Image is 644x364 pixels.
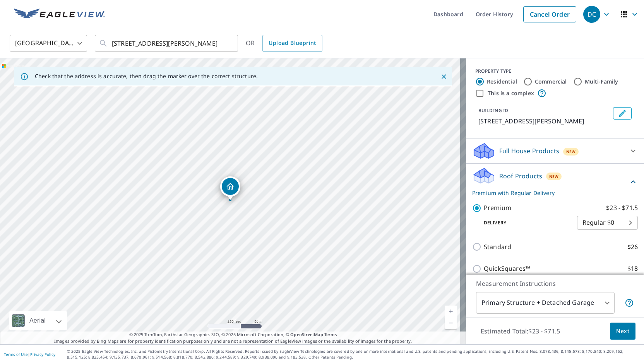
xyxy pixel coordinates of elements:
button: Next [610,323,635,340]
span: © 2025 TomTom, Earthstar Geographics SIO, © 2025 Microsoft Corporation, © [129,332,337,338]
a: OpenStreetMap [290,332,323,337]
div: DC [583,6,600,23]
p: Premium [484,203,511,213]
div: Roof ProductsNewPremium with Regular Delivery [472,167,638,197]
p: $18 [627,264,638,273]
a: Current Level 17, Zoom Out [445,317,457,329]
input: Search by address or latitude-longitude [112,32,222,54]
p: Premium with Regular Delivery [472,189,629,197]
p: Roof Products [499,171,542,181]
p: $23 - $71.5 [606,203,638,213]
a: Current Level 17, Zoom In [445,306,457,317]
p: QuickSquares™ [484,264,530,273]
label: Multi-Family [585,78,618,85]
div: [GEOGRAPHIC_DATA] [10,32,87,54]
p: [STREET_ADDRESS][PERSON_NAME] [478,116,610,126]
p: Full House Products [499,146,559,156]
p: | [4,352,55,357]
p: Measurement Instructions [476,279,634,288]
p: Check that the address is accurate, then drag the marker over the correct structure. [35,73,258,80]
div: Aerial [27,311,48,330]
a: Cancel Order [523,6,576,22]
a: Upload Blueprint [262,35,322,52]
p: $26 [627,242,638,252]
div: Aerial [9,311,67,330]
div: Full House ProductsNew [472,142,638,160]
span: New [566,149,576,155]
p: BUILDING ID [478,107,508,114]
label: This is a complex [488,89,534,97]
div: Dropped pin, building 1, Residential property, 7211 Topp Creek Ct Indianapolis, IN 46214 [220,176,240,200]
a: Privacy Policy [30,352,55,357]
a: Terms of Use [4,352,28,357]
p: © 2025 Eagle View Technologies, Inc. and Pictometry International Corp. All Rights Reserved. Repo... [67,349,640,360]
span: Your report will include the primary structure and a detached garage if one exists. [625,298,634,308]
p: Delivery [472,219,577,226]
span: Upload Blueprint [269,38,316,48]
span: New [549,173,559,179]
a: Terms [324,332,337,337]
img: EV Logo [14,9,105,20]
div: Primary Structure + Detached Garage [476,292,615,314]
p: Estimated Total: $23 - $71.5 [474,323,566,340]
div: Regular $0 [577,212,638,234]
span: Next [616,326,629,336]
label: Residential [487,78,517,85]
label: Commercial [535,78,567,85]
div: PROPERTY TYPE [475,68,635,75]
button: Close [439,72,449,82]
p: Standard [484,242,511,252]
button: Edit building 1 [613,107,632,120]
div: OR [246,35,322,52]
